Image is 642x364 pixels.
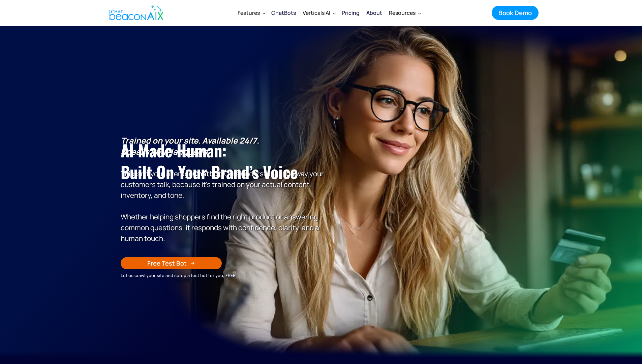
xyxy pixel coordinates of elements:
[234,5,268,21] div: Features
[366,8,382,18] div: About
[338,4,363,22] a: Pricing
[104,1,167,25] a: home
[363,4,386,22] a: About
[121,272,325,279] div: Let us crawl your site and setup a test bot for you, FREE!
[121,135,259,157] strong: Trained on your site. Available 24/7. Speaks your language.
[121,135,325,244] p: This isn’t your average . Ours understands the way your customers talk, because it’s trained on y...
[271,8,296,18] div: ChatBots
[386,5,424,21] div: Resources
[268,5,299,21] a: ChatBots
[342,8,360,18] div: Pricing
[191,261,195,265] img: Arrow
[498,8,532,17] div: Book Demo
[389,8,416,18] div: Resources
[333,12,336,14] img: Dropdown
[492,6,539,20] a: Book Demo
[299,5,338,21] div: Verticals AI
[238,8,260,18] div: Features
[121,140,325,183] h1: AI Made Human: ‍
[121,160,298,184] span: Built on Your Brand’s Voice
[418,12,421,14] img: Dropdown
[263,12,265,14] img: Dropdown
[303,8,330,18] div: Verticals AI
[147,259,187,268] div: Free Test Bot
[121,257,222,269] a: Free Test Bot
